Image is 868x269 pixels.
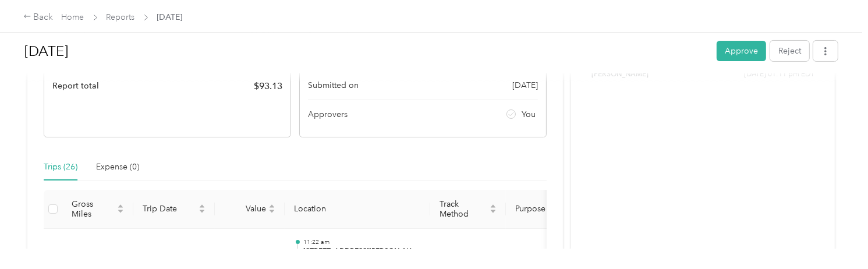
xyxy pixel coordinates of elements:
[512,79,538,91] span: [DATE]
[308,79,359,91] span: Submitted on
[803,204,868,269] iframe: Everlance-gr Chat Button Frame
[770,41,809,61] button: Reject
[254,79,282,93] span: $ 93.13
[522,108,536,121] span: You
[308,108,348,121] span: Approvers
[24,37,708,65] h1: Aug 2025
[268,203,275,210] span: caret-up
[430,190,506,229] th: Track Method
[107,12,135,22] a: Reports
[303,246,421,257] p: [STREET_ADDRESS][PERSON_NAME][PERSON_NAME]
[72,199,115,219] span: Gross Miles
[268,208,275,215] span: caret-down
[285,190,430,229] th: Location
[133,190,215,229] th: Trip Date
[23,10,54,24] div: Back
[96,161,139,174] div: Expense (0)
[440,199,487,219] span: Track Method
[62,12,84,22] a: Home
[44,161,77,174] div: Trips (26)
[117,208,124,215] span: caret-down
[199,203,206,210] span: caret-up
[717,41,766,61] button: Approve
[117,203,124,210] span: caret-up
[515,204,575,214] span: Purpose
[143,204,196,214] span: Trip Date
[506,190,593,229] th: Purpose
[199,208,206,215] span: caret-down
[52,80,99,92] span: Report total
[224,204,266,214] span: Value
[490,208,497,215] span: caret-down
[215,190,285,229] th: Value
[157,11,183,23] span: [DATE]
[490,203,497,210] span: caret-up
[62,190,133,229] th: Gross Miles
[303,238,421,246] p: 11:22 am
